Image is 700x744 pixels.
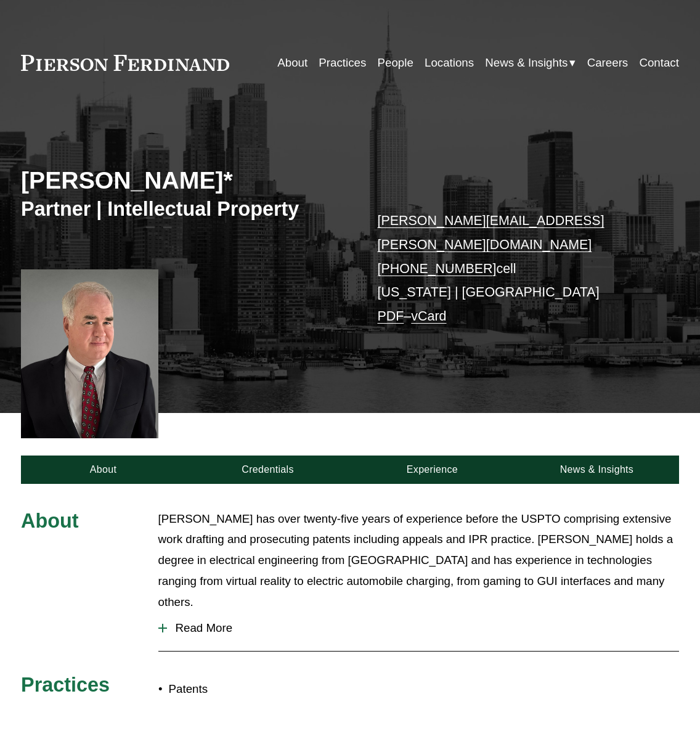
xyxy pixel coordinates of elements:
[377,261,496,276] a: [PHONE_NUMBER]
[277,51,307,74] a: About
[485,52,568,73] span: News & Insights
[21,456,185,484] a: About
[377,213,604,252] a: [PERSON_NAME][EMAIL_ADDRESS][PERSON_NAME][DOMAIN_NAME]
[21,197,350,221] h3: Partner | Intellectual Property
[185,456,350,484] a: Credentials
[378,51,413,74] a: People
[158,612,679,644] button: Read More
[21,510,78,532] span: About
[485,51,576,74] a: folder dropdown
[158,509,679,613] p: [PERSON_NAME] has over twenty-five years of experience before the USPTO comprising extensive work...
[350,456,515,484] a: Experience
[21,674,110,696] span: Practices
[21,166,350,195] h2: [PERSON_NAME]*
[587,51,629,74] a: Careers
[377,309,404,324] a: PDF
[167,621,679,635] span: Read More
[319,51,366,74] a: Practices
[515,456,679,484] a: News & Insights
[411,309,446,324] a: vCard
[377,209,651,328] p: cell [US_STATE] | [GEOGRAPHIC_DATA] –
[639,51,679,74] a: Contact
[169,679,350,700] p: Patents
[425,51,474,74] a: Locations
